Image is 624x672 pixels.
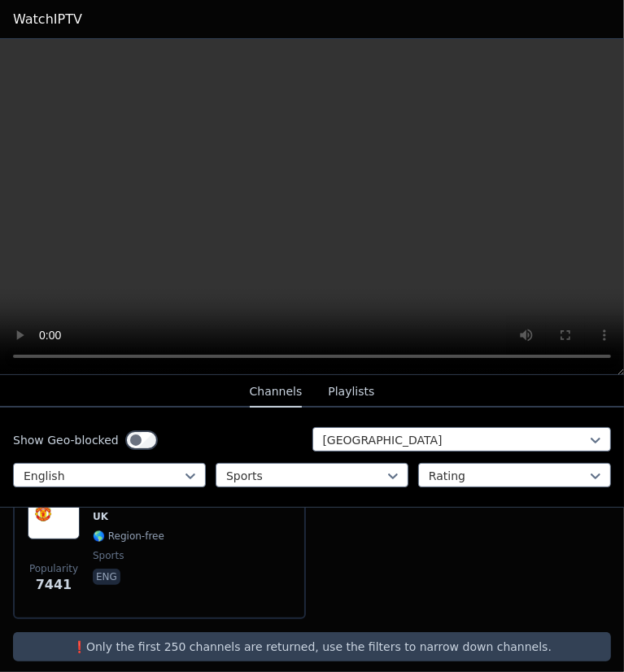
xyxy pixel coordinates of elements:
[328,377,374,408] button: Playlists
[93,530,164,543] span: 🌎 Region-free
[36,575,72,595] span: 7441
[93,569,120,585] p: eng
[13,10,82,29] a: WatchIPTV
[93,510,108,523] span: UK
[28,487,80,539] img: MUTV
[250,377,303,408] button: Channels
[93,549,124,562] span: sports
[20,639,604,655] p: ❗️Only the first 250 channels are returned, use the filters to narrow down channels.
[29,562,78,575] span: Popularity
[13,432,119,448] label: Show Geo-blocked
